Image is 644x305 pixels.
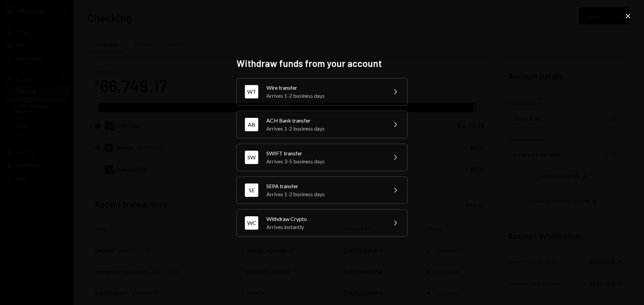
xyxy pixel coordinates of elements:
div: Withdraw Crypto [266,215,383,223]
div: Arrives 1-2 business days [266,190,383,198]
div: Arrives instantly [266,223,383,231]
button: ABACH Bank transferArrives 1-2 business days [236,111,408,138]
button: SWSWIFT transferArrives 3-5 business days [236,144,408,171]
div: Wire transfer [266,84,383,92]
div: WC [245,216,258,230]
div: WT [245,85,258,98]
button: WTWire transferArrives 1-2 business days [236,78,408,105]
h2: Withdraw funds from your account [236,57,408,70]
button: WCWithdraw CryptoArrives instantly [236,209,408,237]
div: SWIFT transfer [266,149,383,157]
div: Arrives 1-2 business days [266,92,383,100]
div: SEPA transfer [266,182,383,190]
div: Arrives 3-5 business days [266,157,383,165]
div: Arrives 1-2 business days [266,125,383,133]
div: SE [245,183,258,197]
div: AB [245,118,258,131]
button: SESEPA transferArrives 1-2 business days [236,176,408,204]
div: SW [245,151,258,164]
div: ACH Bank transfer [266,117,383,125]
